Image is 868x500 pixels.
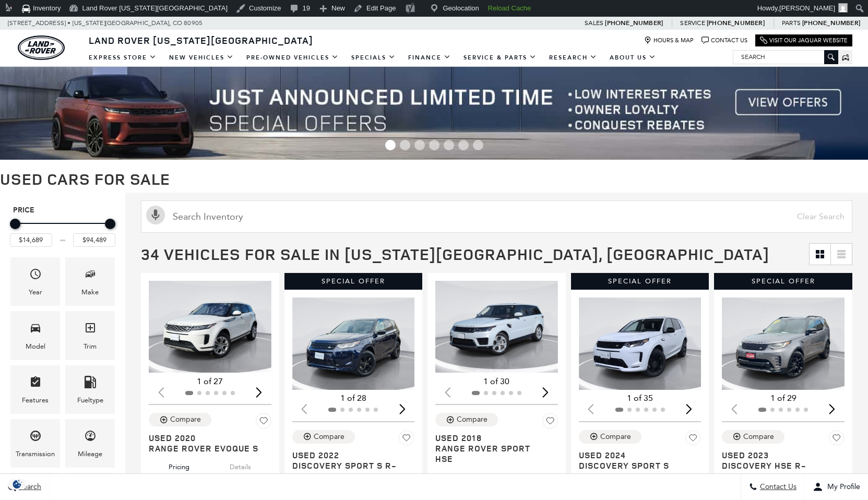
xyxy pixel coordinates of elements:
[429,140,439,150] span: Go to slide 4
[149,281,271,373] div: 1 / 2
[211,454,269,477] button: details tab
[10,257,60,306] div: YearYear
[542,413,558,433] button: Save Vehicle
[457,49,543,67] a: Service & Parts
[149,413,211,426] button: Compare Vehicle
[641,471,699,494] button: details tab
[82,49,163,67] a: EXPRESS STORE
[682,398,696,421] div: Next slide
[722,297,845,389] img: 2023 Land Rover Discovery HSE R-Dynamic 1
[435,281,558,373] div: 1 / 2
[345,49,402,67] a: Specials
[81,287,99,298] div: Make
[805,474,868,500] button: Open user profile menu
[82,49,662,67] nav: Main Navigation
[84,341,97,352] div: Trim
[292,392,415,404] div: 1 of 28
[571,273,709,290] div: Special Offer
[173,17,182,30] span: CO
[498,464,556,487] button: details tab
[16,448,55,460] div: Transmission
[600,432,631,442] div: Compare
[605,19,663,27] a: [PHONE_NUMBER]
[579,450,694,460] span: Used 2024
[82,34,319,46] a: Land Rover [US_STATE][GEOGRAPHIC_DATA]
[73,233,115,247] input: Maximum
[473,140,483,150] span: Go to slide 7
[701,37,747,44] a: Contact Us
[722,392,845,404] div: 1 of 29
[743,432,774,442] div: Compare
[733,51,838,63] input: Search
[402,49,457,67] a: Finance
[292,460,407,481] span: Discovery Sport S R-Dynamic
[722,297,845,389] div: 1 / 2
[26,341,45,352] div: Model
[5,479,29,490] img: Opt-Out Icon
[292,430,355,444] button: Compare Vehicle
[292,297,415,389] img: 2022 Land Rover Discovery Sport S R-Dynamic 1
[802,19,860,27] a: [PHONE_NUMBER]
[722,430,784,444] button: Compare Vehicle
[13,206,112,215] h5: Price
[722,450,837,460] span: Used 2023
[579,430,641,444] button: Compare Vehicle
[579,297,701,389] div: 1 / 2
[65,365,115,414] div: FueltypeFueltype
[141,200,852,233] input: Search Inventory
[149,376,271,387] div: 1 of 27
[29,319,42,340] span: Model
[65,257,115,306] div: MakeMake
[823,483,860,492] span: My Profile
[757,483,796,492] span: Contact Us
[579,392,701,404] div: 1 of 35
[284,273,423,290] div: Special Offer
[146,206,165,224] svg: Click to toggle on voice search
[435,433,550,443] span: Used 2018
[444,140,454,150] span: Go to slide 5
[760,37,848,44] a: Visit Our Jaguar Website
[84,319,97,340] span: Trim
[458,140,469,150] span: Go to slide 6
[722,460,837,481] span: Discovery HSE R-Dynamic
[825,398,839,421] div: Next slide
[105,219,115,229] div: Maximum Price
[435,443,550,464] span: Range Rover Sport HSE
[722,450,845,481] a: Used 2023Discovery HSE R-Dynamic
[29,287,42,298] div: Year
[437,464,495,487] button: pricing tab
[779,4,835,12] span: [PERSON_NAME]
[73,17,171,30] span: [US_STATE][GEOGRAPHIC_DATA],
[435,281,558,373] img: 2018 Land Rover Range Rover Sport HSE 1
[256,413,271,433] button: Save Vehicle
[435,376,558,387] div: 1 of 30
[29,373,42,395] span: Features
[84,265,97,287] span: Make
[29,265,42,287] span: Year
[10,419,60,468] div: TransmissionTransmission
[184,17,203,30] span: 80905
[65,419,115,468] div: MileageMileage
[395,398,409,421] div: Next slide
[65,311,115,360] div: TrimTrim
[400,140,410,150] span: Go to slide 2
[240,49,345,67] a: Pre-Owned Vehicles
[149,281,271,373] img: 2020 Land Rover Range Rover Evoque S 1
[78,448,102,460] div: Mileage
[680,19,705,27] span: Service
[163,49,240,67] a: New Vehicles
[8,19,203,27] a: [STREET_ADDRESS] • [US_STATE][GEOGRAPHIC_DATA], CO 80905
[10,311,60,360] div: ModelModel
[89,34,313,46] span: Land Rover [US_STATE][GEOGRAPHIC_DATA]
[399,430,414,450] button: Save Vehicle
[707,19,765,27] a: [PHONE_NUMBER]
[579,460,694,471] span: Discovery Sport S
[314,432,344,442] div: Compare
[141,243,769,265] span: 34 Vehicles for Sale in [US_STATE][GEOGRAPHIC_DATA], [GEOGRAPHIC_DATA]
[18,35,65,60] a: land-rover
[150,454,208,477] button: pricing tab
[10,219,20,229] div: Minimum Price
[252,380,266,403] div: Next slide
[579,450,701,471] a: Used 2024Discovery Sport S
[170,415,201,424] div: Compare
